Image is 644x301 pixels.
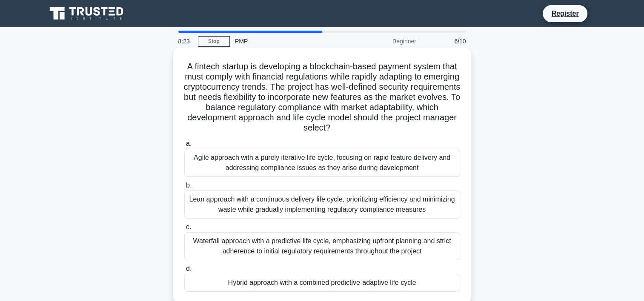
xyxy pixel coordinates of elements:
h5: A fintech startup is developing a blockchain-based payment system that must comply with financial... [183,61,461,133]
div: Agile approach with a purely iterative life cycle, focusing on rapid feature delivery and address... [184,149,460,177]
div: Beginner [347,33,421,50]
div: Waterfall approach with a predictive life cycle, emphasizing upfront planning and strict adherenc... [184,232,460,260]
div: PMP [230,33,347,50]
span: a. [186,140,192,147]
span: d. [186,265,192,272]
div: 6/10 [421,33,471,50]
div: Hybrid approach with a combined predictive-adaptive life cycle [184,274,460,292]
span: c. [186,223,191,230]
div: Lean approach with a continuous delivery life cycle, prioritizing efficiency and minimizing waste... [184,190,460,219]
div: 8:23 [173,33,198,50]
a: Register [546,8,584,19]
span: b. [186,182,192,189]
a: Stop [198,36,230,47]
